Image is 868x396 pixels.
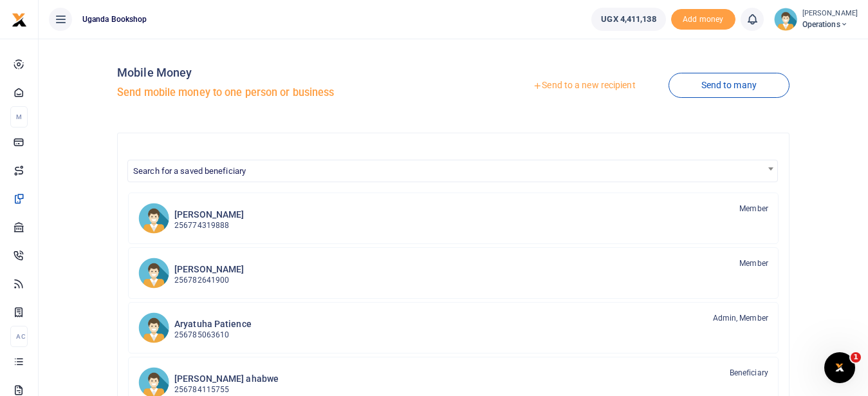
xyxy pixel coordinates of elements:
[802,8,858,19] small: [PERSON_NAME]
[117,66,448,80] h4: Mobile Money
[10,326,28,347] li: Ac
[133,166,246,176] span: Search for a saved beneficiary
[128,302,779,354] a: AP Aryatuha Patience 256785063610 Admin, Member
[174,384,279,396] p: 256784115755
[77,14,152,25] span: Uganda bookshop
[730,367,768,379] span: Beneficiary
[174,220,244,232] p: 256774319888
[824,352,855,383] iframe: Intercom live chat
[774,8,797,31] img: profile-user
[12,14,27,24] a: logo-small logo-large logo-large
[174,319,252,330] h6: Aryatuha Patience
[128,193,779,244] a: PK [PERSON_NAME] 256774319888 Member
[174,373,279,384] h6: [PERSON_NAME] ahabwe
[739,203,768,214] span: Member
[117,86,448,99] h5: Send mobile money to one person or business
[671,9,735,30] li: Toup your wallet
[500,74,668,97] a: Send to a new recipient
[128,160,777,180] span: Search for a saved beneficiary
[127,160,778,182] span: Search for a saved beneficiary
[601,13,656,26] span: UGX 4,411,138
[671,14,735,23] a: Add money
[713,312,768,324] span: Admin, Member
[138,258,169,288] img: BN
[739,258,768,269] span: Member
[851,352,861,363] span: 1
[12,12,27,28] img: logo-small
[128,247,779,299] a: BN [PERSON_NAME] 256782641900 Member
[671,9,735,30] span: Add money
[174,274,244,287] p: 256782641900
[802,19,858,30] span: Operations
[669,73,790,98] a: Send to many
[174,209,244,220] h6: [PERSON_NAME]
[10,106,28,127] li: M
[138,203,169,234] img: PK
[774,8,858,31] a: profile-user [PERSON_NAME] Operations
[174,264,244,275] h6: [PERSON_NAME]
[174,329,252,341] p: 256785063610
[586,8,670,31] li: Wallet ballance
[591,8,665,31] a: UGX 4,411,138
[138,312,169,343] img: AP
